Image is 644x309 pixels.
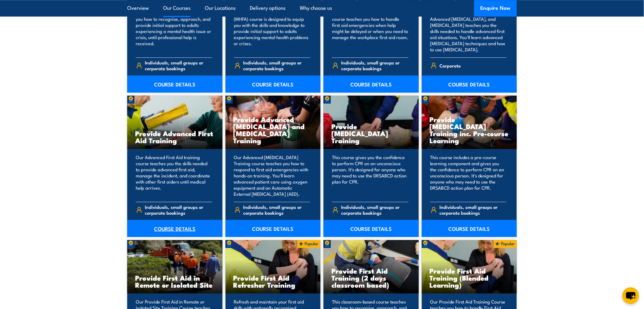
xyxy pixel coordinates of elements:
p: Our Advanced First Aid training course teaches you the skills needed to provide advanced first ai... [136,154,212,197]
h3: Provide Advanced First Aid Training [135,130,215,144]
button: chat-button [622,287,639,304]
h3: Provide [MEDICAL_DATA] Training [331,123,411,144]
h3: Provide First Aid in Remote or Isolated Site [135,274,215,288]
h3: Provide First Aid Training (Blended Learning) [430,267,509,288]
a: COURSE DETAILS [422,75,517,93]
a: COURSE DETAILS [127,220,222,237]
a: COURSE DETAILS [324,75,419,93]
a: COURSE DETAILS [226,75,321,93]
a: COURSE DETAILS [226,220,321,237]
h3: Provide [MEDICAL_DATA] Training inc. Pre-course Learning [430,116,509,144]
span: Individuals, small groups or corporate bookings [145,204,212,216]
p: Our Advanced [MEDICAL_DATA] Training course teaches you how to respond to first aid emergencies w... [234,154,310,197]
span: Individuals, small groups or corporate bookings [243,204,310,216]
p: This classroom-based course teaches you how to recognise, approach, and provide initial support t... [136,10,212,53]
p: This course gives you the confidence to perform CPR on an unconscious person. It's designed for a... [332,154,408,197]
p: This course includes a pre-course learning component and gives you the confidence to perform CPR ... [430,154,507,197]
p: Our course on Advanced First Aid, Advanced [MEDICAL_DATA], and [MEDICAL_DATA] teaches you the ski... [430,10,507,53]
a: COURSE DETAILS [324,220,419,237]
h3: Provide Advanced [MEDICAL_DATA] and [MEDICAL_DATA] Training [233,116,313,144]
p: Our Occupational First Aid Training course teaches you how to handle first aid emergencies when h... [332,10,408,53]
span: Individuals, small groups or corporate bookings [243,60,310,71]
span: Individuals, small groups or corporate bookings [439,204,506,216]
span: Individuals, small groups or corporate bookings [341,204,408,216]
span: Individuals, small groups or corporate bookings [341,60,408,71]
a: COURSE DETAILS [422,220,517,237]
p: The Standard Mental Health First Aid (MHFA) course is designed to equip you with the skills and k... [234,10,310,53]
h3: Provide First Aid Refresher Training [233,274,313,288]
span: Individuals, small groups or corporate bookings [145,60,212,71]
span: Corporate [439,61,461,70]
h3: Provide First Aid Training (2 days classroom based) [331,267,411,288]
a: COURSE DETAILS [127,75,222,93]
